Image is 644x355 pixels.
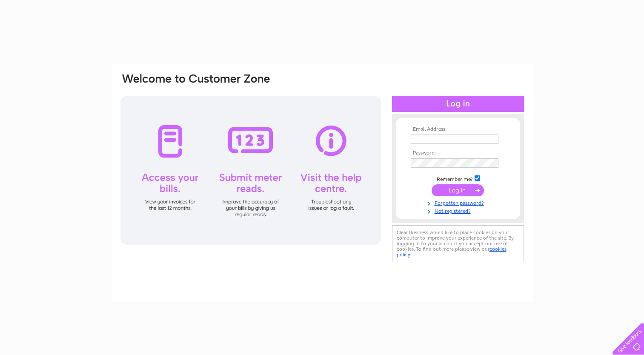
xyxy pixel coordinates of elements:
a: cookies policy [397,246,507,258]
keeper-lock: Open Keeper Popup [487,158,497,168]
input: Submit [432,184,484,196]
a: Forgotten password? [411,198,507,206]
th: Email Address: [409,126,507,132]
a: Not registered? [411,206,507,215]
th: Password: [409,150,507,156]
div: Clear Business would like to place cookies on your computer to improve your experience of the sit... [392,225,524,262]
td: Remember me? [409,174,507,183]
